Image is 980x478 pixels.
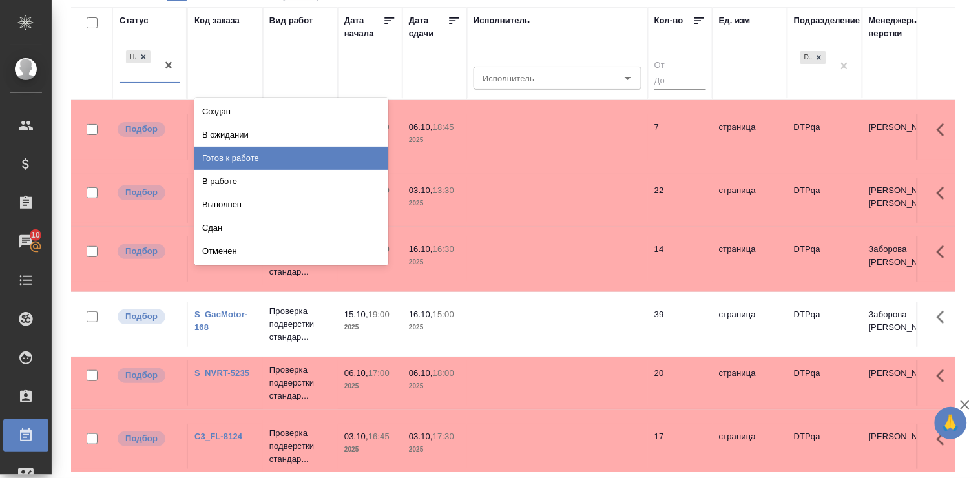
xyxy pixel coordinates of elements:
[869,121,931,134] p: [PERSON_NAME]
[719,14,751,27] div: Ед. изм
[713,424,787,469] td: страница
[194,368,249,378] a: S_NVRT-5235
[194,193,388,216] div: Выполнен
[787,302,862,347] td: DTPqa
[409,368,433,378] p: 06.10,
[787,360,862,406] td: DTPqa
[433,309,454,319] p: 15:00
[929,236,960,267] button: Здесь прячутся важные кнопки
[194,170,388,193] div: В работе
[409,443,461,456] p: 2025
[269,305,331,344] p: Проверка подверстки стандар...
[368,368,390,378] p: 17:00
[654,58,706,74] input: От
[648,178,713,223] td: 22
[787,114,862,160] td: DTPqa
[344,368,368,378] p: 06.10,
[344,309,368,319] p: 15.10,
[619,69,637,87] button: Open
[799,50,828,66] div: DTPqa
[344,321,396,334] p: 2025
[116,243,180,260] div: Можно подбирать исполнителей
[194,14,240,27] div: Код заказа
[648,424,713,469] td: 17
[125,49,152,65] div: Подбор
[344,380,396,393] p: 2025
[787,236,862,282] td: DTPqa
[713,236,787,282] td: страница
[409,256,461,269] p: 2025
[194,123,388,147] div: В ожидании
[648,236,713,282] td: 14
[929,178,960,209] button: Здесь прячутся важные кнопки
[409,431,433,441] p: 03.10,
[116,430,180,448] div: Можно подбирать исполнителей
[713,114,787,160] td: страница
[194,309,247,332] a: S_GacMotor-168
[648,360,713,406] td: 20
[929,114,960,145] button: Здесь прячутся важные кнопки
[194,147,388,170] div: Готов к работе
[929,360,960,391] button: Здесь прячутся важные кнопки
[800,51,812,65] div: DTPqa
[269,14,313,27] div: Вид работ
[344,14,383,40] div: Дата начала
[787,178,862,223] td: DTPqa
[3,225,48,258] a: 10
[787,424,862,469] td: DTPqa
[409,134,461,147] p: 2025
[125,369,158,382] p: Подбор
[409,309,433,319] p: 16.10,
[125,186,158,199] p: Подбор
[409,14,448,40] div: Дата сдачи
[869,367,931,380] p: [PERSON_NAME]
[433,368,454,378] p: 18:00
[869,14,931,40] div: Менеджеры верстки
[713,178,787,223] td: страница
[474,14,530,27] div: Исполнитель
[433,244,454,254] p: 16:30
[368,431,390,441] p: 16:45
[116,367,180,384] div: Можно подбирать исполнителей
[409,122,433,132] p: 06.10,
[433,122,454,132] p: 18:45
[116,308,180,326] div: Можно подбирать исполнителей
[409,321,461,334] p: 2025
[269,364,331,402] p: Проверка подверстки стандар...
[869,308,931,334] p: Заборова [PERSON_NAME]
[654,74,706,90] input: До
[344,443,396,456] p: 2025
[929,424,960,455] button: Здесь прячутся важные кнопки
[116,121,180,138] div: Можно подбирать исполнителей
[194,216,388,240] div: Сдан
[713,302,787,347] td: страница
[120,14,149,27] div: Статус
[368,309,390,319] p: 19:00
[194,100,388,123] div: Создан
[433,431,454,441] p: 17:30
[125,123,158,136] p: Подбор
[116,184,180,202] div: Можно подбирать исполнителей
[125,245,158,258] p: Подбор
[125,310,158,323] p: Подбор
[940,410,962,437] span: 🙏
[126,50,136,64] div: Подбор
[648,302,713,347] td: 39
[794,14,860,27] div: Подразделение
[344,431,368,441] p: 03.10,
[929,302,960,333] button: Здесь прячутся важные кнопки
[269,427,331,466] p: Проверка подверстки стандар...
[125,432,158,445] p: Подбор
[194,240,388,263] div: Отменен
[409,380,461,393] p: 2025
[409,197,461,210] p: 2025
[194,431,242,441] a: C3_FL-8124
[935,407,967,439] button: 🙏
[654,14,683,27] div: Кол-во
[869,184,931,210] p: [PERSON_NAME] [PERSON_NAME]
[23,229,48,242] span: 10
[648,114,713,160] td: 7
[869,243,931,269] p: Заборова [PERSON_NAME]
[713,360,787,406] td: страница
[409,244,433,254] p: 16.10,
